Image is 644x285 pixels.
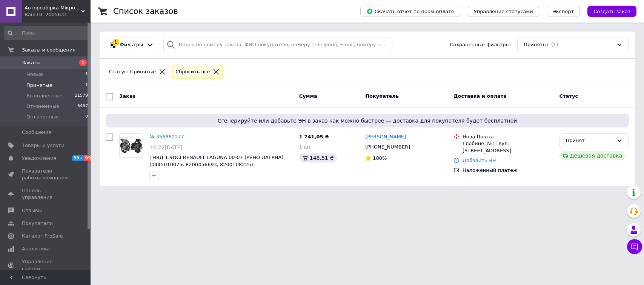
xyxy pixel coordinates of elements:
span: Аналитика [22,246,50,252]
span: Покупатель [365,93,399,99]
span: (1) [551,42,558,47]
span: Панель управления [22,187,70,201]
span: Отмененные [26,103,59,110]
button: Чат с покупателем [627,239,642,254]
img: Фото товару [120,137,143,154]
span: Покупатели [22,220,53,227]
button: Экспорт [547,6,580,17]
span: Каталог ProSale [22,233,63,240]
input: Поиск по номеру заказа, ФИО покупателя, номеру телефона, Email, номеру накладной [163,38,393,52]
span: Принятые [26,82,52,89]
button: Создать заказ [587,6,636,17]
a: Создать заказ [580,8,636,14]
span: Сгенерируйте или добавьте ЭН в заказ как можно быстрее — доставка для покупателя будет бесплатной [109,117,626,124]
span: Заказы и сообщения [22,47,75,53]
h1: Список заказов [113,7,178,16]
button: Управление статусами [468,6,539,17]
span: 99+ [84,155,97,161]
div: Наложенный платеж [463,167,553,174]
span: 14:22[DATE] [149,144,183,150]
span: Выполненные [26,92,63,99]
div: Дешевая доставка [559,151,626,160]
div: Нова Пошта [463,133,553,140]
span: Товары и услуги [22,142,65,149]
span: Заказы [22,59,40,66]
span: Оплаченные [26,114,59,120]
span: Фильтры [120,41,143,49]
span: 1 [85,71,88,78]
span: Скачать отчет по пром-оплате [366,8,454,15]
a: Добавить ЭН [463,158,496,163]
span: Экспорт [553,9,574,14]
span: Показатели работы компании [22,168,70,181]
span: 6467 [77,103,88,110]
div: 1 [112,39,119,45]
span: 1 [85,82,88,89]
span: 1 шт. [299,144,313,150]
span: 99+ [72,155,84,161]
div: Сбросить все [174,68,211,76]
span: 21579 [75,92,88,99]
span: Сообщения [22,129,51,136]
span: 1 [79,59,87,66]
span: 0 [85,114,88,120]
span: Уведомления [22,155,56,162]
div: Ваш ID: 2005631 [25,11,91,18]
span: 1 741,05 ₴ [299,134,329,139]
span: Авторозбірка Мікроавтобусів [25,5,81,11]
a: [PERSON_NAME] [365,133,406,141]
div: Принят [566,137,613,145]
span: Управление статусами [474,9,533,14]
span: Заказ [119,93,135,99]
a: Фото товару [119,133,143,158]
span: Доставка и оплата [453,93,507,99]
a: ТНВД 1.9DCI RENAULT LAGUNA 00-07 (РЕНО ЛАГУНА) (0445010075, 8200456693, 8200108225) [149,155,284,167]
div: 148.51 ₴ [299,153,337,162]
div: Глобине, №1: вул. [STREET_ADDRESS] [463,140,553,154]
span: Статус [559,93,578,99]
span: Новые [26,71,43,78]
span: Создать заказ [593,9,630,14]
div: Статус: Принятые [108,68,157,76]
span: 100% [373,155,387,161]
span: Сумма [299,93,317,99]
input: Поиск [4,26,89,40]
div: [PHONE_NUMBER] [364,142,412,152]
a: № 356882277 [149,134,184,139]
span: Отзывы [22,207,42,214]
button: Скачать отчет по пром-оплате [360,6,460,17]
span: Принятые [524,41,550,49]
span: Управление сайтом [22,258,70,272]
span: Сохраненные фильтры: [450,41,511,49]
